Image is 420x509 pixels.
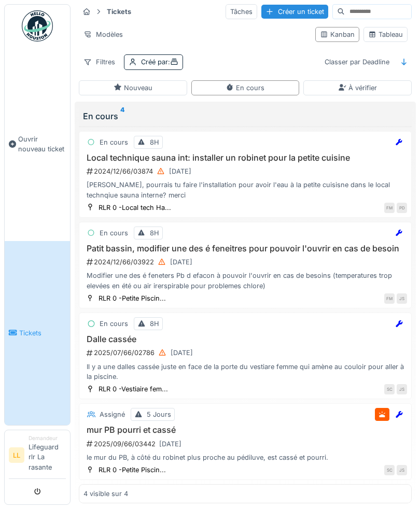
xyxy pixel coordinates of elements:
[384,293,395,304] div: FM
[384,203,395,213] div: FM
[83,271,407,290] div: Modifier une des é feneters Pb d efacon à pouvoir l'ouvrir en cas de besoins (temperatures trop e...
[86,437,407,450] div: 2025/09/66/03442
[368,30,403,39] div: Tableau
[397,465,407,475] div: JS
[86,346,407,359] div: 2025/07/66/02786
[83,362,407,381] div: Il y a une dalles cassée juste en face de la porte du vestiare femme qui amène au couloir pour al...
[103,7,135,17] strong: Tickets
[397,203,407,213] div: PD
[397,293,407,304] div: JS
[83,244,407,253] h3: Patit bassin, modifier une des é feneitres pour pouvoir l'ouvrir en cas de besoin
[100,319,128,329] div: En cours
[150,228,159,238] div: 8H
[261,5,328,19] div: Créer un ticket
[79,27,128,42] div: Modèles
[83,425,407,435] h3: mur PB pourri et cassé
[159,439,181,449] div: [DATE]
[100,228,128,238] div: En cours
[120,110,124,122] sup: 4
[114,83,152,93] div: Nouveau
[83,334,407,344] h3: Dalle cassée
[9,434,66,479] a: LL DemandeurLifeguard rlr La rasante
[5,47,70,241] a: Ouvrir nouveau ticket
[86,165,407,178] div: 2024/12/66/03874
[5,241,70,425] a: Tickets
[22,10,53,41] img: Badge_color-CXgf-gQk.svg
[169,166,191,176] div: [DATE]
[19,328,66,338] span: Tickets
[150,319,159,329] div: 8H
[338,83,377,93] div: À vérifier
[168,58,178,66] span: :
[29,434,66,442] div: Demandeur
[384,384,395,394] div: SC
[83,153,407,163] h3: Local technique sauna int: installer un robinet pour la petite cuisine
[99,293,166,303] div: RLR 0 -Petite Piscin...
[171,348,193,358] div: [DATE]
[86,256,407,268] div: 2024/12/66/03922
[226,4,257,19] div: Tâches
[320,30,355,39] div: Kanban
[99,465,166,475] div: RLR 0 -Petite Piscin...
[397,384,407,394] div: JS
[141,57,178,67] div: Créé par
[29,434,66,476] li: Lifeguard rlr La rasante
[83,489,128,499] div: 4 visible sur 4
[100,137,128,147] div: En cours
[150,137,159,147] div: 8H
[79,54,120,69] div: Filtres
[99,203,171,213] div: RLR 0 -Local tech Ha...
[83,453,407,462] div: le mur du PB, à côté du robinet plus proche au pédiluve, est cassé et pourri.
[170,257,192,267] div: [DATE]
[100,409,125,419] div: Assigné
[226,83,264,93] div: En cours
[83,180,407,200] div: [PERSON_NAME], pourrais tu faire l'installation pour avoir l'eau à la petite cuisisne dans le loc...
[384,465,395,475] div: SC
[83,110,408,122] div: En cours
[99,384,168,394] div: RLR 0 -Vestiaire fem...
[147,409,171,419] div: 5 Jours
[9,447,24,463] li: LL
[18,134,66,154] span: Ouvrir nouveau ticket
[320,54,394,69] div: Classer par Deadline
